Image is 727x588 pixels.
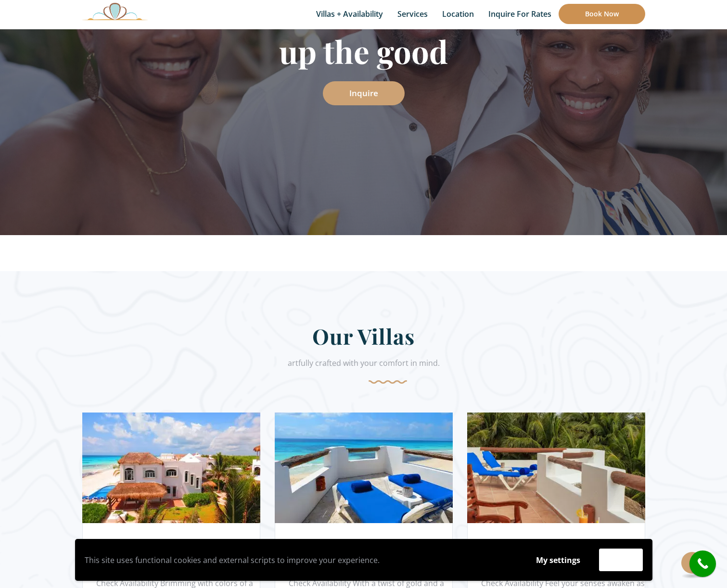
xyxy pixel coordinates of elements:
[85,553,517,567] p: This site uses functional cookies and external scripts to improve your experience.
[692,553,714,575] i: call
[689,550,716,577] a: call
[599,549,643,571] button: Accept
[559,4,645,24] a: Book Now
[82,323,645,356] h2: Our Villas
[527,549,589,571] button: My settings
[82,2,148,20] img: Awesome Logo
[82,356,645,384] div: artfully crafted with your comfort in mind.
[323,81,405,105] a: Inquire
